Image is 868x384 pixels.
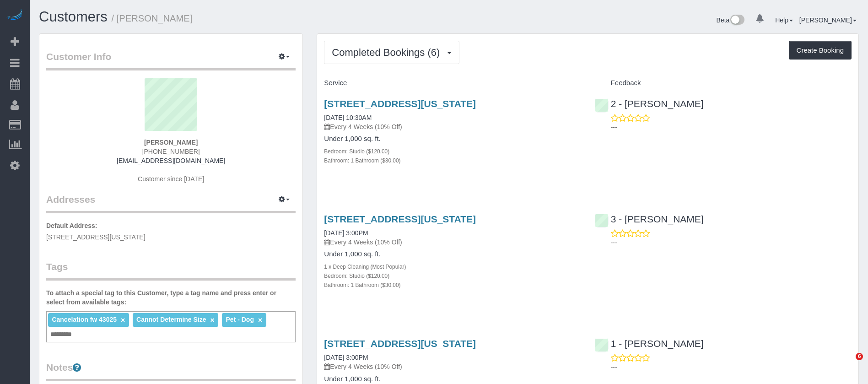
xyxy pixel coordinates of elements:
h4: Service [324,79,581,87]
a: Beta [717,16,745,24]
a: [DATE] 3:00PM [324,229,368,237]
button: Completed Bookings (6) [324,41,459,64]
a: [EMAIL_ADDRESS][DOMAIN_NAME] [117,157,225,164]
small: Bathroom: 1 Bathroom ($30.00) [324,157,400,164]
small: / [PERSON_NAME] [112,13,193,23]
legend: Notes [46,361,296,381]
p: Every 4 Weeks (10% Off) [324,238,581,247]
a: [PERSON_NAME] [799,16,857,24]
button: Create Booking [789,41,852,60]
span: [STREET_ADDRESS][US_STATE] [46,233,146,241]
p: --- [611,362,852,372]
a: [STREET_ADDRESS][US_STATE] [324,338,476,349]
small: Bedroom: Studio ($120.00) [324,148,389,155]
a: Help [775,16,793,24]
p: Every 4 Weeks (10% Off) [324,122,581,131]
label: Default Address: [46,221,97,230]
label: To attach a special tag to this Customer, type a tag name and press enter or select from availabl... [46,288,296,307]
h4: Under 1,000 sq. ft. [324,250,581,258]
span: [PHONE_NUMBER] [142,148,200,155]
a: × [210,316,214,324]
img: Automaid Logo [5,9,24,22]
p: --- [611,123,852,132]
a: 3 - [PERSON_NAME] [595,214,704,224]
a: [DATE] 3:00PM [324,354,368,361]
small: 1 x Deep Cleaning (Most Popular) [324,264,406,270]
span: Pet - Dog [226,316,254,323]
a: [STREET_ADDRESS][US_STATE] [324,214,476,224]
h4: Under 1,000 sq. ft. [324,375,581,383]
a: Customers [39,9,108,25]
small: Bathroom: 1 Bathroom ($30.00) [324,282,400,288]
legend: Customer Info [46,50,296,70]
h4: Feedback [595,79,852,87]
iframe: Intercom live chat [837,353,859,375]
span: Completed Bookings (6) [332,47,444,58]
span: Customer since [DATE] [138,175,204,183]
a: 2 - [PERSON_NAME] [595,98,704,109]
small: Bedroom: Studio ($120.00) [324,273,389,279]
span: 6 [856,353,863,360]
a: [STREET_ADDRESS][US_STATE] [324,98,476,109]
a: [DATE] 10:30AM [324,114,372,121]
span: Cancelation fw 43025 [52,316,117,323]
img: New interface [729,15,744,27]
a: × [258,316,262,324]
a: × [121,316,125,324]
p: --- [611,238,852,247]
span: Cannot Determine Size [136,316,206,323]
a: 1 - [PERSON_NAME] [595,338,704,349]
legend: Tags [46,260,296,281]
strong: [PERSON_NAME] [144,139,198,146]
h4: Under 1,000 sq. ft. [324,135,581,143]
p: Every 4 Weeks (10% Off) [324,362,581,371]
